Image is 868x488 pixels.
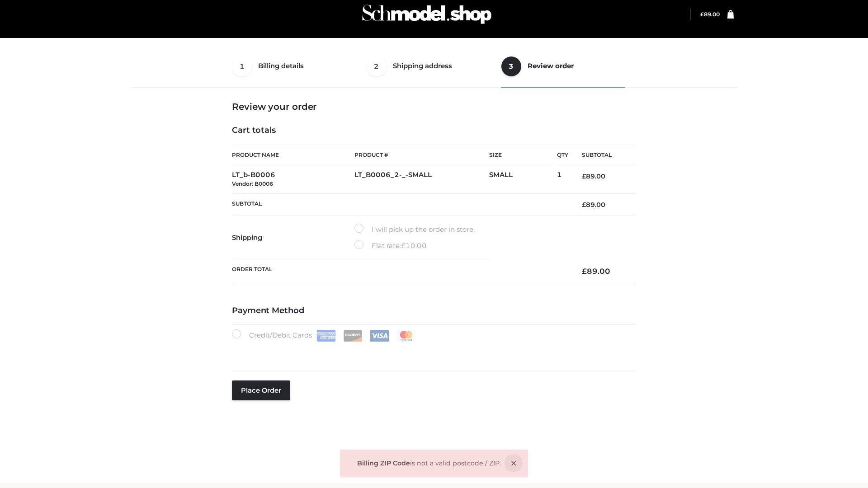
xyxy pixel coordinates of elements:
[557,145,568,165] th: Qty
[354,240,427,252] label: Flat rate:
[370,330,389,342] img: Visa
[232,329,417,342] label: Credit/Debit Cards
[232,193,568,216] th: Subtotal
[700,11,720,18] bdi: 89.00
[401,241,427,250] bdi: 10.00
[582,172,586,180] span: £
[232,101,636,112] h3: Review your order
[582,267,610,276] bdi: 89.00
[568,145,636,165] th: Subtotal
[354,165,489,194] td: LT_B0006_2-_-SMALL
[489,165,557,194] td: SMALL
[700,11,704,18] span: £
[557,165,568,194] td: 1
[237,346,631,356] iframe: Secure card payment input frame
[232,180,273,187] small: Vendor: B0006
[232,216,354,259] th: Shipping
[700,11,720,18] a: £89.00
[396,330,416,342] img: Mastercard
[357,459,410,467] strong: Billing ZIP Code
[582,201,605,209] bdi: 89.00
[357,458,501,469] ol: is not a valid postcode / ZIP.
[582,267,587,276] span: £
[316,330,336,342] img: Amex
[232,380,290,400] button: Place order
[232,165,354,194] td: LT_b-B0006
[582,201,586,209] span: £
[489,145,552,165] th: Size
[343,330,363,342] img: Discover
[232,145,354,165] th: Product Name
[232,126,636,136] h4: Cart totals
[354,145,489,165] th: Product #
[401,241,406,250] span: £
[232,259,568,283] th: Order Total
[582,172,605,180] bdi: 89.00
[232,306,636,316] h4: Payment Method
[354,224,475,235] label: I will pick up the order in store.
